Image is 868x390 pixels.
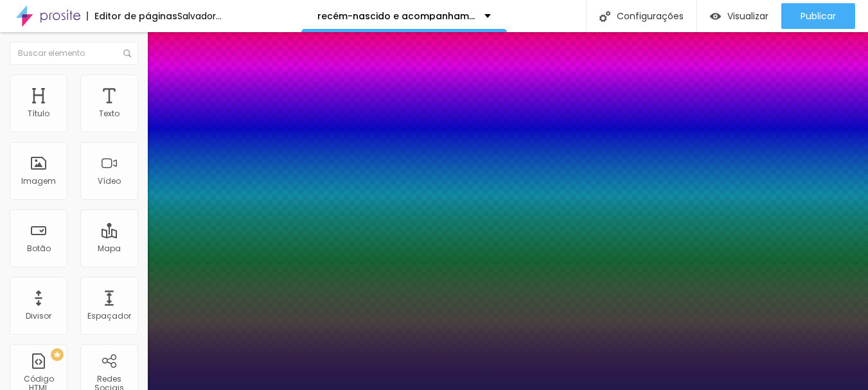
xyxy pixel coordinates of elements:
font: Divisor [26,310,51,321]
button: Publicar [781,3,855,29]
font: Publicar [801,10,836,22]
font: Texto [99,108,120,119]
font: Visualizar [727,10,768,22]
img: Ícone [599,11,610,22]
font: Imagem [21,175,56,186]
font: Espaçador [87,310,131,321]
font: Mapa [98,243,121,254]
font: Vídeo [98,175,121,186]
input: Buscar elemento [10,42,138,65]
img: Ícone [123,49,131,57]
font: Botão [27,243,51,254]
button: Visualizar [697,3,781,29]
font: Configurações [617,10,684,22]
img: view-1.svg [710,11,721,22]
font: Editor de páginas [94,10,177,22]
font: Título [28,108,49,119]
font: Salvador... [177,10,222,22]
font: recém-nascido e acompanhamento [317,10,491,22]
